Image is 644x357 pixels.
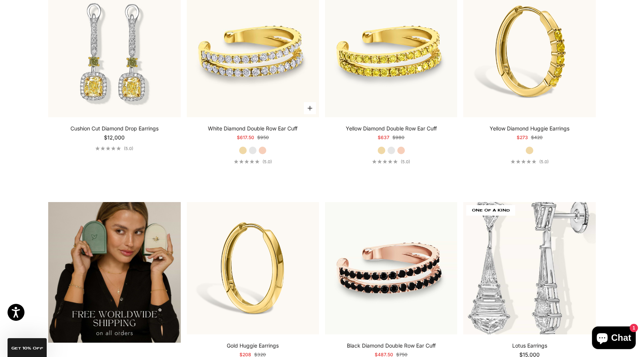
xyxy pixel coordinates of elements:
img: Lotus Earrings [463,202,595,334]
a: 5.0 out of 5.0 stars(5.0) [234,159,272,164]
sale-price: $617.50 [237,134,254,141]
a: Yellow Diamond Double Row Ear Cuff [346,125,437,132]
a: Cushion Cut Diamond Drop Earrings [70,125,159,132]
a: Gold Huggie Earrings [227,342,279,349]
span: (5.0) [124,146,133,151]
compare-at-price: $420 [531,134,543,141]
div: 5.0 out of 5.0 stars [95,146,121,150]
span: (5.0) [262,159,272,164]
img: #RoseGold [325,202,457,334]
div: 5.0 out of 5.0 stars [234,159,259,164]
sale-price: $637 [378,134,389,141]
sale-price: $12,000 [104,134,125,141]
sale-price: $273 [517,134,528,141]
compare-at-price: $980 [392,134,404,141]
a: 5.0 out of 5.0 stars(5.0) [95,146,133,151]
a: Lotus Earrings [512,342,547,349]
a: Yellow Diamond Huggie Earrings [490,125,569,132]
a: White Diamond Double Row Ear Cuff [208,125,298,132]
div: 5.0 out of 5.0 stars [372,159,398,164]
inbox-online-store-chat: Shopify online store chat [590,326,638,351]
a: Black Diamond Double Row Ear Cuff [347,342,436,349]
compare-at-price: $950 [257,134,269,141]
a: 5.0 out of 5.0 stars(5.0) [372,159,410,164]
a: 5.0 out of 5.0 stars(5.0) [511,159,549,164]
span: (5.0) [539,159,549,164]
img: #YellowGold [187,202,319,334]
span: ONE OF A KIND [466,205,515,216]
span: (5.0) [401,159,410,164]
span: GET 10% Off [11,346,43,350]
div: 5.0 out of 5.0 stars [511,159,536,164]
div: GET 10% Off [8,338,47,357]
